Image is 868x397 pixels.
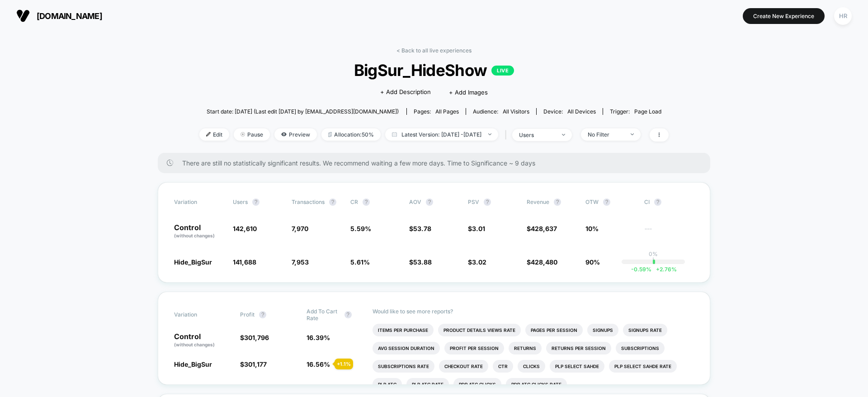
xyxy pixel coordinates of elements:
[527,225,557,232] span: $
[531,258,557,266] span: 428,480
[585,198,635,206] span: OTW
[174,360,212,368] span: Hide_BigSur
[244,360,267,368] span: 301,177
[631,266,651,273] span: -0.59 %
[16,9,30,23] img: Visually logo
[174,333,231,348] p: Control
[644,226,694,239] span: ---
[652,257,654,264] p: |
[426,198,433,206] button: ?
[468,198,479,205] span: PSV
[603,198,610,206] button: ?
[409,198,421,205] span: AOV
[623,324,667,336] li: Signups Rate
[527,258,557,266] span: $
[233,198,248,205] span: users
[307,360,330,368] span: 16.56 %
[174,198,224,206] span: Variation
[587,324,618,336] li: Signups
[525,324,583,336] li: Pages Per Session
[344,311,352,318] button: ?
[518,360,545,373] li: Clicks
[651,266,677,273] span: 2.76 %
[631,133,634,135] img: end
[444,342,504,354] li: Profit Per Session
[562,134,565,136] img: end
[472,225,485,232] span: 3.01
[509,342,542,354] li: Returns
[527,198,549,205] span: Revenue
[449,89,488,96] span: + Add Images
[831,7,854,25] button: HR
[546,342,611,354] li: Returns Per Session
[252,198,259,206] button: ?
[743,8,825,24] button: Create New Experience
[335,359,353,369] div: + 1.1 %
[385,128,498,141] span: Latest Version: [DATE] - [DATE]
[550,360,604,373] li: Plp Select Sahde
[413,225,431,232] span: 53.78
[484,198,491,206] button: ?
[373,324,434,336] li: Items Per Purchase
[292,225,308,232] span: 7,970
[233,225,257,232] span: 142,610
[610,108,661,115] div: Trigger:
[834,7,852,25] div: HR
[439,360,488,373] li: Checkout Rate
[588,131,624,138] div: No Filter
[328,132,332,137] img: rebalance
[373,378,402,391] li: Plp Atc
[223,61,645,80] span: BigSur_HideShow
[240,311,255,318] span: Profit
[435,108,459,115] span: all pages
[199,128,229,141] span: Edit
[503,128,512,142] span: |
[656,266,660,273] span: +
[373,308,694,315] p: Would like to see more reports?
[380,88,431,97] span: + Add Description
[174,308,224,321] span: Variation
[438,324,521,336] li: Product Details Views Rate
[37,11,102,21] span: [DOMAIN_NAME]
[373,342,440,354] li: Avg Session Duration
[644,198,694,206] span: CI
[468,258,486,266] span: $
[472,258,486,266] span: 3.02
[321,128,381,141] span: Allocation: 50%
[567,108,596,115] span: all devices
[554,198,561,206] button: ?
[307,308,340,321] span: Add To Cart Rate
[274,128,317,141] span: Preview
[206,132,211,137] img: edit
[174,258,212,266] span: Hide_BigSur
[519,132,555,138] div: users
[396,47,472,54] a: < Back to all live experiences
[413,258,432,266] span: 53.88
[409,258,432,266] span: $
[174,233,215,238] span: (without changes)
[488,133,491,135] img: end
[654,198,661,206] button: ?
[14,9,105,23] button: [DOMAIN_NAME]
[307,334,330,341] span: 16.39 %
[585,258,600,266] span: 90%
[414,108,459,115] div: Pages:
[409,225,431,232] span: $
[233,258,256,266] span: 141,688
[373,360,434,373] li: Subscriptions Rate
[363,198,370,206] button: ?
[493,360,513,373] li: Ctr
[350,258,370,266] span: 5.61 %
[292,198,325,205] span: Transactions
[609,360,677,373] li: Plp Select Sahde Rate
[531,225,557,232] span: 428,637
[174,224,224,239] p: Control
[406,378,449,391] li: Plp Atc Rate
[174,342,215,347] span: (without changes)
[240,334,269,341] span: $
[240,360,267,368] span: $
[616,342,665,354] li: Subscriptions
[244,334,269,341] span: 301,796
[292,258,309,266] span: 7,953
[649,250,658,257] p: 0%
